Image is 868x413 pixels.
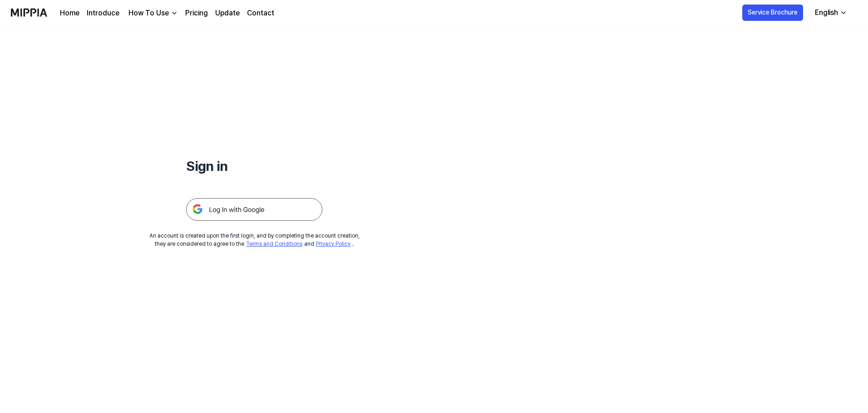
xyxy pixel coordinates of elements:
[127,8,178,19] button: How To Use
[127,8,171,19] div: How To Use
[87,8,119,19] a: Introduce
[246,241,302,247] a: Terms and Conditions
[742,5,803,21] button: Service Brochure
[185,8,208,19] a: Pricing
[316,241,350,247] a: Privacy Policy
[60,8,79,19] a: Home
[149,232,360,248] div: An account is created upon the first login, and by completing the account creation, they are cons...
[813,7,840,18] div: English
[215,8,240,19] a: Update
[808,4,853,22] button: English
[247,8,274,19] a: Contact
[186,156,322,176] h1: Sign in
[186,198,322,221] img: 구글 로그인 버튼
[171,10,178,17] img: down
